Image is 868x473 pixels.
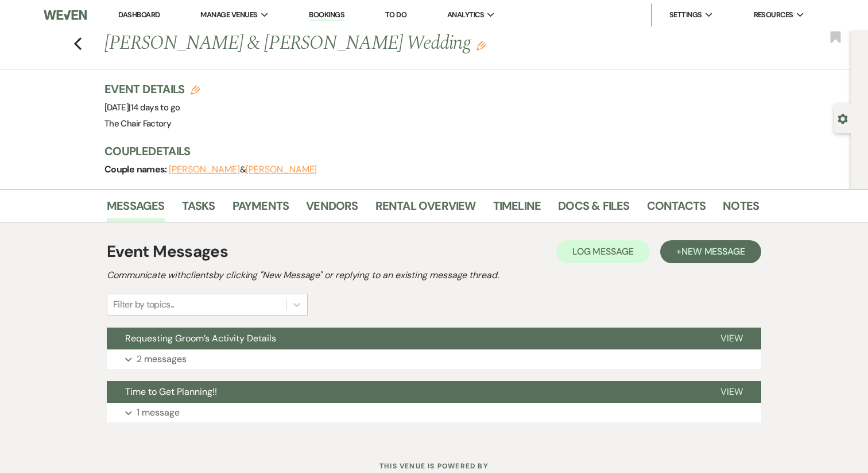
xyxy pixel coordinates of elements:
[723,197,759,222] a: Notes
[754,9,793,21] span: Resources
[107,328,702,349] button: Requesting Groom’s Activity Details
[200,9,257,21] span: Manage Venues
[660,240,761,263] button: +New Message
[137,405,180,420] p: 1 message
[104,102,180,113] span: [DATE]
[169,164,317,175] span: &
[107,403,761,422] button: 1 message
[572,245,634,257] span: Log Message
[107,197,165,222] a: Messages
[107,381,702,403] button: Time to Get Planning!!
[125,386,217,398] span: Time to Get Planning!!
[107,240,228,264] h1: Event Messages
[232,197,289,222] a: Payments
[129,102,180,113] span: |
[104,30,619,57] h1: [PERSON_NAME] & [PERSON_NAME] Wedding
[493,197,541,222] a: Timeline
[169,165,240,174] button: [PERSON_NAME]
[385,10,406,20] a: To Do
[647,197,706,222] a: Contacts
[720,332,743,344] span: View
[131,102,180,113] span: 14 days to go
[558,197,629,222] a: Docs & Files
[113,298,175,312] div: Filter by topics...
[702,381,761,403] button: View
[104,143,747,159] h3: Couple Details
[104,81,200,97] h3: Event Details
[838,113,848,124] button: Open lead details
[182,197,215,222] a: Tasks
[375,197,476,222] a: Rental Overview
[125,332,276,344] span: Requesting Groom’s Activity Details
[720,386,743,398] span: View
[104,163,169,175] span: Couple names:
[447,9,484,21] span: Analytics
[107,268,761,282] h2: Communicate with clients by clicking "New Message" or replying to an existing message thread.
[137,352,187,367] p: 2 messages
[246,165,317,174] button: [PERSON_NAME]
[44,3,87,27] img: Weven Logo
[702,328,761,349] button: View
[118,10,160,20] a: Dashboard
[681,245,745,257] span: New Message
[669,9,702,21] span: Settings
[107,349,761,369] button: 2 messages
[309,10,344,21] a: Bookings
[476,40,486,51] button: Edit
[306,197,358,222] a: Vendors
[556,240,650,263] button: Log Message
[104,118,171,129] span: The Chair Factory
